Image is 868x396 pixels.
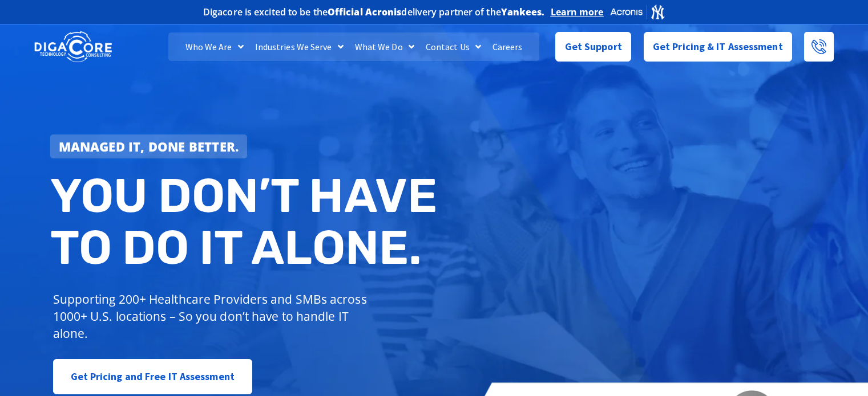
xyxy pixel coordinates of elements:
[249,32,349,61] a: Industries We Serve
[71,365,235,388] span: Get Pricing and Free IT Assessment
[168,32,539,61] nav: Menu
[487,32,528,61] a: Careers
[53,359,252,394] a: Get Pricing and Free IT Assessment
[420,32,487,61] a: Contact Us
[653,35,783,58] span: Get Pricing & IT Assessment
[609,3,665,20] img: Acronis
[34,30,112,64] img: DigaCore Technology Consulting
[565,35,622,58] span: Get Support
[59,138,239,155] strong: Managed IT, done better.
[180,32,249,61] a: Who We Are
[349,32,420,61] a: What We Do
[555,32,631,62] a: Get Support
[53,291,372,342] p: Supporting 200+ Healthcare Providers and SMBs across 1000+ U.S. locations – So you don’t have to ...
[644,32,792,62] a: Get Pricing & IT Assessment
[501,6,545,18] b: Yankees.
[50,170,443,274] h2: You don’t have to do IT alone.
[203,7,545,17] h2: Digacore is excited to be the delivery partner of the
[328,6,402,18] b: Official Acronis
[50,134,248,158] a: Managed IT, done better.
[551,6,604,18] a: Learn more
